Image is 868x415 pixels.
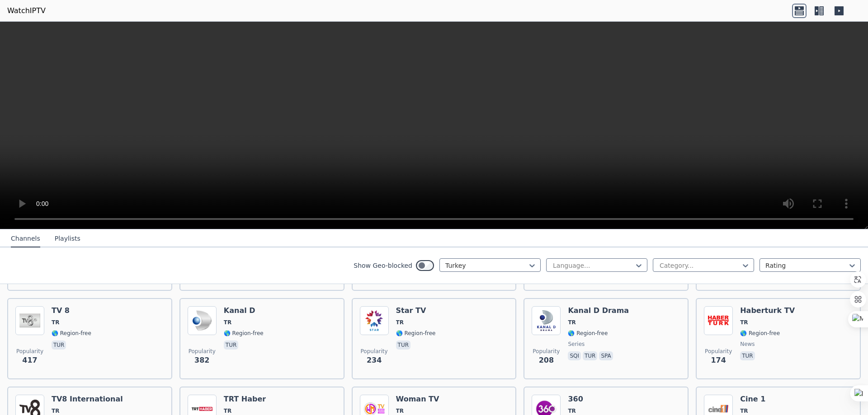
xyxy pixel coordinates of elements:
[568,330,608,337] span: 🌎 Region-free
[224,407,231,415] span: TR
[740,319,748,326] span: TR
[568,351,581,360] p: sqi
[224,306,264,315] h6: Kanal D
[52,319,59,326] span: TR
[11,230,40,247] button: Channels
[224,330,264,337] span: 🌎 Region-free
[189,348,216,355] span: Popularity
[568,340,585,348] span: series
[360,306,389,335] img: Star TV
[740,306,795,315] h6: Haberturk TV
[740,330,780,337] span: 🌎 Region-free
[367,355,382,366] span: 234
[224,340,238,350] p: tur
[568,306,629,315] h6: Kanal D Drama
[361,348,388,355] span: Popularity
[396,319,404,326] span: TR
[16,348,43,355] span: Popularity
[568,319,576,326] span: TR
[188,306,217,335] img: Kanal D
[740,395,780,404] h6: Cine 1
[533,348,560,355] span: Popularity
[583,351,597,360] p: tur
[705,348,732,355] span: Popularity
[194,355,209,366] span: 382
[354,261,412,270] label: Show Geo-blocked
[396,330,436,337] span: 🌎 Region-free
[224,319,231,326] span: TR
[52,407,59,415] span: TR
[740,351,755,360] p: tur
[396,407,404,415] span: TR
[740,407,748,415] span: TR
[539,355,554,366] span: 208
[55,230,80,247] button: Playlists
[52,395,123,404] h6: TV8 International
[568,395,608,404] h6: 360
[52,306,91,315] h6: TV 8
[15,306,44,335] img: TV 8
[740,340,755,348] span: news
[711,355,726,366] span: 174
[532,306,561,335] img: Kanal D Drama
[224,395,266,404] h6: TRT Haber
[22,355,37,366] span: 417
[7,5,46,16] a: WatchIPTV
[396,306,436,315] h6: Star TV
[396,395,474,404] h6: Woman TV
[52,340,66,350] p: tur
[568,407,576,415] span: TR
[704,306,733,335] img: Haberturk TV
[52,330,91,337] span: 🌎 Region-free
[396,340,410,350] p: tur
[599,351,613,360] p: spa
